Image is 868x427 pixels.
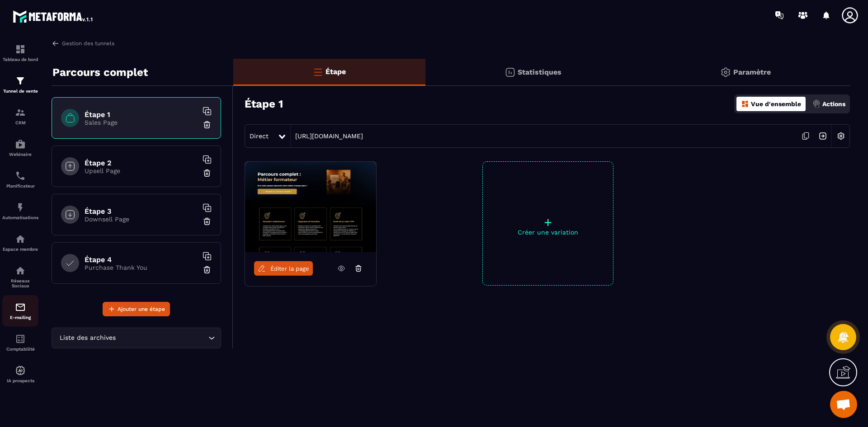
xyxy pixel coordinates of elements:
a: accountantaccountantComptabilité [2,327,38,358]
p: Statistiques [518,68,561,76]
img: formation [15,75,26,86]
img: actions.d6e523a2.png [812,100,821,108]
img: formation [15,44,26,55]
p: Purchase Thank You [85,264,198,271]
img: accountant [15,333,26,344]
p: + [483,216,613,229]
a: social-networksocial-networkRéseaux Sociaux [2,258,38,295]
a: Gestion des tunnels [52,39,114,47]
p: Parcours complet [52,63,148,81]
img: dashboard-orange.40269519.svg [741,100,749,108]
h6: Étape 4 [85,255,198,264]
img: automations [15,365,26,376]
img: arrow [52,39,60,47]
img: stats.20deebd0.svg [505,67,515,78]
img: automations [15,234,26,244]
p: Planificateur [2,183,38,188]
span: Direct [250,132,269,140]
a: formationformationTunnel de vente [2,69,38,100]
img: social-network [15,265,26,276]
span: Ajouter une étape [118,305,165,314]
p: Webinaire [2,152,38,157]
h3: Étape 1 [245,98,283,110]
p: E-mailing [2,315,38,320]
h6: Étape 3 [85,207,198,216]
p: Tableau de bord [2,57,38,62]
img: trash [203,217,212,226]
a: automationsautomationsEspace membre [2,227,38,258]
img: automations [15,202,26,213]
p: Comptabilité [2,347,38,352]
a: emailemailE-mailing [2,295,38,327]
a: Éditer la page [254,261,313,276]
p: Actions [822,100,845,108]
img: bars-o.4a397970.svg [312,66,323,77]
p: Automatisations [2,215,38,220]
a: Ouvrir le chat [830,391,857,418]
p: Vue d'ensemble [751,100,801,108]
a: automationsautomationsAutomatisations [2,195,38,227]
p: Tunnel de vente [2,89,38,94]
a: formationformationCRM [2,100,38,132]
a: formationformationTableau de bord [2,37,38,69]
span: Éditer la page [270,265,309,272]
span: Liste des archives [57,333,118,343]
p: Downsell Page [85,216,198,223]
a: automationsautomationsWebinaire [2,132,38,164]
img: automations [15,139,26,150]
p: Étape [325,67,346,76]
button: Ajouter une étape [103,302,170,316]
p: Upsell Page [85,167,198,174]
p: Créer une variation [483,229,613,236]
p: Paramètre [733,68,771,76]
h6: Étape 1 [85,110,198,119]
p: Espace membre [2,247,38,252]
img: setting-gr.5f69749f.svg [720,67,731,78]
a: [URL][DOMAIN_NAME] [291,132,363,140]
img: image [245,162,376,252]
input: Search for option [118,333,206,343]
p: IA prospects [2,378,38,383]
img: trash [203,169,212,178]
h6: Étape 2 [85,159,198,167]
img: setting-w.858f3a88.svg [832,127,849,145]
img: email [15,302,26,313]
p: Sales Page [85,119,198,126]
img: scheduler [15,170,26,181]
div: Search for option [52,328,221,348]
p: Réseaux Sociaux [2,278,38,288]
a: schedulerschedulerPlanificateur [2,164,38,195]
img: trash [203,265,212,274]
img: logo [13,8,94,24]
img: arrow-next.bcc2205e.svg [814,127,831,145]
img: trash [203,120,212,129]
p: CRM [2,120,38,125]
img: formation [15,107,26,118]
